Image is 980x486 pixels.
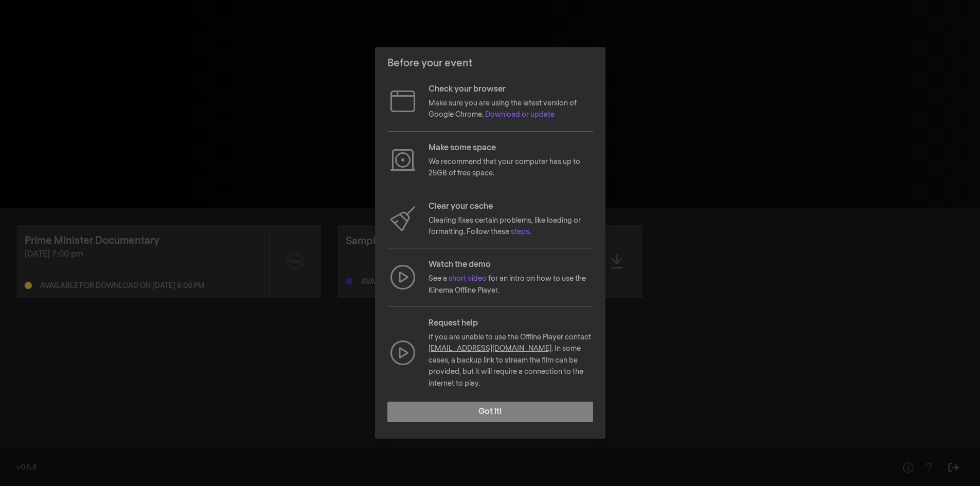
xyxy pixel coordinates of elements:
[429,201,593,213] p: Clear your cache
[387,402,593,422] button: Got it!
[485,111,555,118] a: Download or update
[429,332,593,389] p: If you are unable to use the Offline Player contact . In some cases, a backup link to stream the ...
[429,259,593,271] p: Watch the demo
[375,47,605,79] header: Before your event
[429,142,593,154] p: Make some space
[429,345,551,352] a: [EMAIL_ADDRESS][DOMAIN_NAME]
[429,215,593,238] p: Clearing fixes certain problems, like loading or formatting. Follow these .
[429,98,593,121] p: Make sure you are using the latest version of Google Chrome.
[449,275,487,282] a: short video
[429,317,593,330] p: Request help
[429,156,593,179] p: We recommend that your computer has up to 25GB of free space.
[429,83,593,96] p: Check your browser
[429,273,593,296] p: See a for an intro on how to use the Kinema Offline Player.
[511,228,529,236] a: steps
